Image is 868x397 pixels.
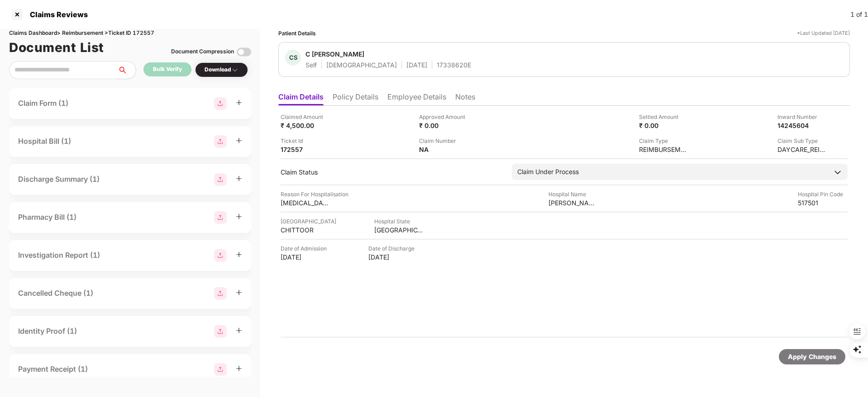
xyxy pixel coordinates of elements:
div: Hospital State [374,217,424,226]
span: plus [236,365,242,372]
div: *Last Updated [DATE] [797,29,850,38]
span: plus [236,99,242,106]
img: svg+xml;base64,PHN2ZyBpZD0iR3JvdXBfMjg4MTMiIGRhdGEtbmFtZT0iR3JvdXAgMjg4MTMiIHhtbG5zPSJodHRwOi8vd3... [214,135,227,148]
div: Download [205,66,238,74]
div: ₹ 4,500.00 [281,121,330,130]
div: Self [305,61,317,69]
div: 517501 [798,198,848,207]
div: Claims Reviews [24,10,88,19]
div: [DATE] [281,253,330,261]
div: Claim Form (1) [18,98,68,109]
img: svg+xml;base64,PHN2ZyBpZD0iR3JvdXBfMjg4MTMiIGRhdGEtbmFtZT0iR3JvdXAgMjg4MTMiIHhtbG5zPSJodHRwOi8vd3... [214,363,227,376]
span: plus [236,289,242,296]
div: Cancelled Cheque (1) [18,288,93,299]
li: Claim Details [278,92,324,105]
button: search [117,61,136,79]
div: 17338620E [437,61,471,69]
li: Employee Details [387,92,446,105]
div: Patient Details [278,29,316,38]
span: search [117,66,136,74]
div: CHITTOOR [281,226,330,234]
div: Reason For Hospitalisation [281,190,348,198]
img: svg+xml;base64,PHN2ZyBpZD0iRHJvcGRvd24tMzJ4MzIiIHhtbG5zPSJodHRwOi8vd3d3LnczLm9yZy8yMDAwL3N2ZyIgd2... [231,66,238,74]
div: Pharmacy Bill (1) [18,212,76,223]
img: svg+xml;base64,PHN2ZyBpZD0iR3JvdXBfMjg4MTMiIGRhdGEtbmFtZT0iR3JvdXAgMjg4MTMiIHhtbG5zPSJodHRwOi8vd3... [214,211,227,224]
div: Date of Discharge [368,244,418,253]
span: plus [236,175,242,182]
img: svg+xml;base64,PHN2ZyBpZD0iR3JvdXBfMjg4MTMiIGRhdGEtbmFtZT0iR3JvdXAgMjg4MTMiIHhtbG5zPSJodHRwOi8vd3... [214,287,227,300]
div: [GEOGRAPHIC_DATA] [281,217,336,226]
div: Settled Amount [639,113,689,121]
img: svg+xml;base64,PHN2ZyBpZD0iVG9nZ2xlLTMyeDMyIiB4bWxucz0iaHR0cDovL3d3dy53My5vcmcvMjAwMC9zdmciIHdpZH... [237,45,251,59]
div: Investigation Report (1) [18,250,100,261]
span: plus [236,213,242,220]
div: Ticket Id [281,137,330,145]
div: Bulk Verify [153,65,182,74]
span: plus [236,327,242,334]
li: Notes [455,92,475,105]
div: Hospital Pin Code [798,190,848,198]
span: plus [236,137,242,144]
div: Claim Under Process [517,167,579,177]
div: Hospital Name [548,190,598,198]
div: ₹ 0.00 [639,121,689,130]
div: ₹ 0.00 [419,121,469,130]
div: REIMBURSEMENT [639,145,689,154]
div: 14245604 [777,121,827,130]
img: svg+xml;base64,PHN2ZyBpZD0iR3JvdXBfMjg4MTMiIGRhdGEtbmFtZT0iR3JvdXAgMjg4MTMiIHhtbG5zPSJodHRwOi8vd3... [214,173,227,186]
div: Claimed Amount [281,113,330,121]
div: Apply Changes [788,352,836,362]
div: Payment Receipt (1) [18,364,88,375]
div: Discharge Summary (1) [18,174,100,185]
div: Identity Proof (1) [18,326,77,337]
div: [GEOGRAPHIC_DATA] [374,226,424,234]
div: 172557 [281,145,330,154]
div: Claim Sub Type [777,137,827,145]
div: Inward Number [777,113,827,121]
img: svg+xml;base64,PHN2ZyBpZD0iR3JvdXBfMjg4MTMiIGRhdGEtbmFtZT0iR3JvdXAgMjg4MTMiIHhtbG5zPSJodHRwOi8vd3... [214,97,227,110]
div: [PERSON_NAME] [548,198,598,207]
div: C [PERSON_NAME] [305,50,364,58]
div: Claim Type [639,137,689,145]
img: downArrowIcon [833,168,842,177]
div: Claims Dashboard > Reimbursement > Ticket ID 172557 [9,29,251,38]
div: Claim Status [281,168,503,176]
div: Document Compression [171,47,234,56]
span: plus [236,251,242,258]
div: DAYCARE_REIMBURSEMENT [777,145,827,154]
img: svg+xml;base64,PHN2ZyBpZD0iR3JvdXBfMjg4MTMiIGRhdGEtbmFtZT0iR3JvdXAgMjg4MTMiIHhtbG5zPSJodHRwOi8vd3... [214,249,227,262]
div: [MEDICAL_DATA] Scan [281,198,330,207]
div: [DEMOGRAPHIC_DATA] [326,61,397,69]
div: Approved Amount [419,113,469,121]
img: svg+xml;base64,PHN2ZyBpZD0iR3JvdXBfMjg4MTMiIGRhdGEtbmFtZT0iR3JvdXAgMjg4MTMiIHhtbG5zPSJodHRwOi8vd3... [214,325,227,338]
div: Hospital Bill (1) [18,136,71,147]
h1: Document List [9,38,104,57]
div: 1 of 1 [850,9,868,19]
div: CS [285,50,301,66]
div: NA [419,145,469,154]
div: Claim Number [419,137,469,145]
div: Date of Admission [281,244,330,253]
div: [DATE] [406,61,427,69]
div: [DATE] [368,253,418,261]
li: Policy Details [333,92,378,105]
